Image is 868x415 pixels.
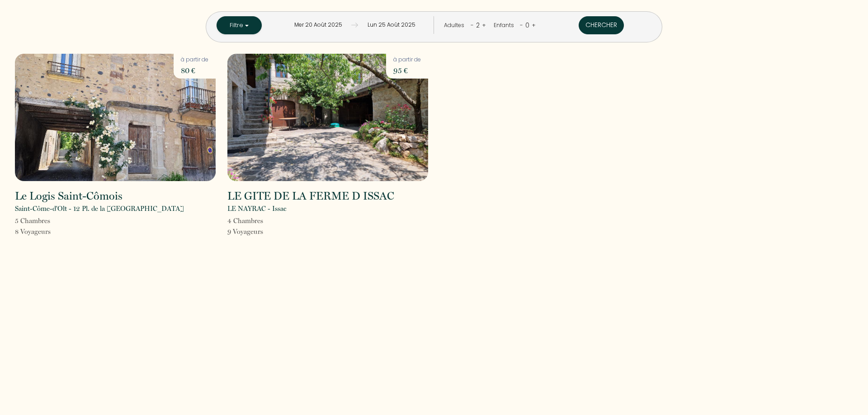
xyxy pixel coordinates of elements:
p: 80 € [181,64,208,77]
h2: LE GITE DE LA FERME D ISSAC [227,191,394,201]
button: Chercher [579,16,624,34]
div: 2 [474,18,482,33]
p: à partir de [393,56,421,64]
p: à partir de [181,56,208,64]
button: Filtre [217,16,262,34]
input: Départ [358,16,425,34]
h2: Le Logis Saint-Cômois [15,191,123,201]
div: Enfants [494,21,517,30]
p: 8 Voyageur [15,226,51,237]
span: s [48,228,51,236]
a: - [471,21,474,29]
div: Adultes [444,21,467,30]
p: 5 Chambre [15,215,51,226]
img: rental-image [227,54,428,181]
span: s [47,217,50,225]
input: Arrivée [285,16,352,34]
p: 9 Voyageur [227,226,263,237]
p: 4 Chambre [227,215,263,226]
img: rental-image [15,54,216,181]
span: s [260,217,263,225]
a: - [520,21,523,29]
a: + [532,21,536,29]
span: s [260,228,263,236]
p: LE NAYRAC - Issac [227,203,287,214]
img: guests [351,22,358,28]
div: 0 [523,18,532,33]
a: + [482,21,486,29]
p: 95 € [393,64,421,77]
p: Saint-Côme-d'Olt - 12 Pl. de la [GEOGRAPHIC_DATA] [15,203,184,214]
